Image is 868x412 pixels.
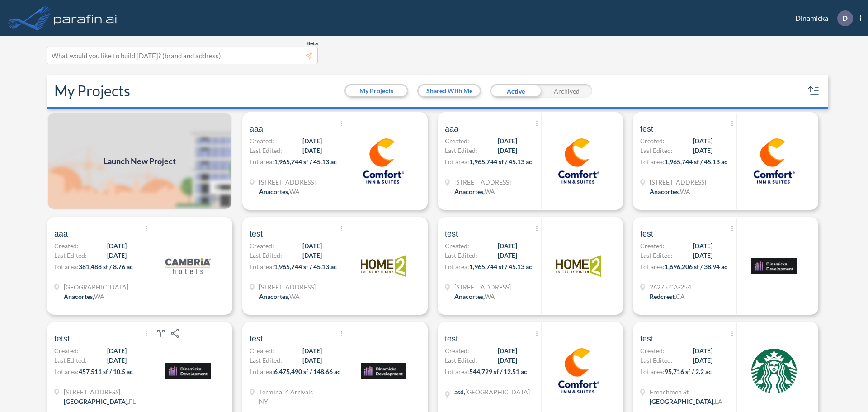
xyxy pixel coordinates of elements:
[454,187,495,196] div: Anacortes, WA
[64,282,128,292] span: Anacortes Ferry Terminal
[693,251,712,260] span: [DATE]
[274,263,337,270] span: 1,965,744 sf / 45.13 ac
[250,158,274,166] span: Lot area:
[419,85,480,96] button: Shared With Me
[445,228,458,239] span: test
[250,355,282,365] span: Last Edited:
[680,188,690,195] span: WA
[47,112,232,210] img: add
[640,251,673,260] span: Last Edited:
[302,346,322,355] span: [DATE]
[751,243,797,289] img: logo
[498,146,517,155] span: [DATE]
[165,243,211,289] img: logo
[250,251,282,260] span: Last Edited:
[485,293,495,300] span: WA
[54,263,79,270] span: Lot area:
[650,293,676,300] span: Redcrest ,
[259,187,300,196] div: Anacortes, WA
[445,146,477,155] span: Last Edited:
[454,293,485,300] span: Anacortes ,
[445,355,477,365] span: Last Edited:
[693,346,712,355] span: [DATE]
[107,241,127,251] span: [DATE]
[693,136,712,146] span: [DATE]
[54,228,68,239] span: aaa
[650,292,685,301] div: Redcrest, CA
[640,136,665,146] span: Created:
[650,282,691,292] span: 26275 CA-254
[485,188,495,195] span: WA
[250,346,274,355] span: Created:
[454,188,485,195] span: Anacortes ,
[107,251,127,260] span: [DATE]
[445,346,469,355] span: Created:
[693,355,712,365] span: [DATE]
[640,263,665,270] span: Lot area:
[498,346,517,355] span: [DATE]
[250,123,263,134] span: aaa
[751,348,797,393] img: logo
[445,241,469,251] span: Created:
[434,112,629,210] a: aaaCreated:[DATE]Last Edited:[DATE]Lot area:1,965,744 sf / 45.13 ac[STREET_ADDRESS]Anacortes,WAlogo
[289,293,300,300] span: WA
[54,368,79,375] span: Lot area:
[250,146,282,155] span: Last Edited:
[107,346,127,355] span: [DATE]
[64,398,129,405] span: [GEOGRAPHIC_DATA] ,
[302,241,322,251] span: [DATE]
[469,158,532,166] span: 1,965,744 sf / 45.13 ac
[64,292,104,301] div: Anacortes, WA
[274,368,340,375] span: 6,475,490 sf / 148.66 ac
[302,251,322,260] span: [DATE]
[64,293,94,300] span: Anacortes ,
[250,333,263,344] span: test
[650,177,706,187] span: 5614 Ferry Terminal Rd
[165,348,211,393] img: logo
[250,228,263,239] span: test
[454,387,530,397] div: asd, TX
[556,138,601,184] img: logo
[302,136,322,146] span: [DATE]
[640,123,653,134] span: test
[445,123,458,134] span: aaa
[445,158,469,166] span: Lot area:
[556,348,601,393] img: logo
[259,177,316,187] span: 5614 Ferry Terminal Rd
[629,217,825,315] a: testCreated:[DATE]Last Edited:[DATE]Lot area:1,696,206 sf / 38.94 ac26275 CA-254Redcrest,CAlogo
[676,293,685,300] span: CA
[640,368,665,375] span: Lot area:
[693,241,712,251] span: [DATE]
[629,112,825,210] a: testCreated:[DATE]Last Edited:[DATE]Lot area:1,965,744 sf / 45.13 ac[STREET_ADDRESS]Anacortes,WAlogo
[454,282,511,292] span: 5614 Ferry Terminal Rd
[640,146,673,155] span: Last Edited:
[107,355,127,365] span: [DATE]
[52,9,119,27] img: logo
[361,348,406,393] img: logo
[665,263,727,270] span: 1,696,206 sf / 38.94 ac
[454,388,465,396] span: asd ,
[54,241,79,251] span: Created:
[445,263,469,270] span: Lot area:
[445,251,477,260] span: Last Edited:
[842,14,848,22] p: D
[665,368,712,375] span: 95,716 sf / 2.2 ac
[302,146,322,155] span: [DATE]
[498,241,517,251] span: [DATE]
[693,146,712,155] span: [DATE]
[79,263,133,270] span: 381,488 sf / 8.76 ac
[361,138,406,184] img: logo
[454,177,511,187] span: 5614 Ferry Terminal Rd
[640,241,665,251] span: Created:
[640,346,665,355] span: Created:
[259,387,313,397] span: Terminal 4 Arrivals
[445,368,469,375] span: Lot area:
[498,355,517,365] span: [DATE]
[239,217,434,315] a: testCreated:[DATE]Last Edited:[DATE]Lot area:1,965,744 sf / 45.13 ac[STREET_ADDRESS]Anacortes,WAlogo
[807,84,821,98] button: sort
[239,112,434,210] a: aaaCreated:[DATE]Last Edited:[DATE]Lot area:1,965,744 sf / 45.13 ac[STREET_ADDRESS]Anacortes,WAlogo
[465,388,530,396] span: [GEOGRAPHIC_DATA]
[54,333,70,344] span: tetst
[64,397,136,406] div: Lake Buena Vista, FL
[307,40,318,47] span: Beta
